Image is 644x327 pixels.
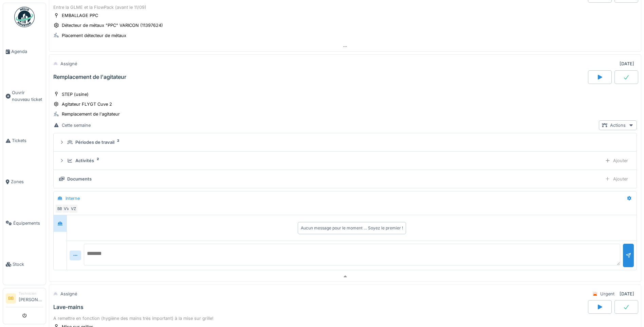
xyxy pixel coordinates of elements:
div: BB [55,204,65,213]
summary: Périodes de travail2 [56,136,634,149]
span: Stock [13,261,43,268]
summary: Activités2Ajouter [56,154,634,167]
span: Agenda [11,48,43,55]
div: Assigné [60,291,77,297]
div: VV [62,204,71,213]
div: Technicien [19,291,43,296]
li: BB [6,293,16,304]
div: Urgent [600,291,614,297]
div: Aucun message pour le moment … Soyez le premier ! [301,225,403,231]
a: Stock [3,244,46,285]
a: Tickets [3,120,46,161]
a: BB Technicien[PERSON_NAME] [6,291,43,307]
div: Cette semaine [62,122,91,128]
div: Documents [67,176,92,182]
div: Entre la GLME et la FlowPack (avant le 11/09) [53,4,637,11]
div: [DATE] [620,291,634,297]
div: VZ [69,204,78,213]
div: Remplacement de l'agitateur [62,111,120,117]
summary: DocumentsAjouter [56,173,634,185]
div: Ajouter [602,174,631,184]
div: Activités [75,157,94,164]
div: [DATE] [620,61,634,67]
li: [PERSON_NAME] [19,291,43,306]
div: Remplacement de l'agitateur [53,74,126,80]
span: Équipements [13,220,43,226]
span: Ouvrir nouveau ticket [12,89,43,102]
a: Agenda [3,31,46,72]
span: Tickets [12,137,43,144]
div: Périodes de travail [75,139,114,145]
div: Interne [66,195,80,202]
div: Assigné [60,61,77,67]
div: Actions [599,120,637,130]
div: A remettre en fonction (hygiène des mains très important) à la mise sur grille! [53,315,637,322]
span: Zones [11,178,43,185]
div: Ajouter [602,156,631,166]
div: EMBALLAGE PPC [62,12,98,19]
img: Badge_color-CXgf-gQk.svg [14,7,35,27]
div: STEP (usine) [62,91,89,98]
a: Ouvrir nouveau ticket [3,72,46,120]
div: Lave-mains [53,304,84,310]
div: Placement détecteur de métaux [62,32,126,39]
a: Équipements [3,203,46,244]
a: Zones [3,161,46,202]
div: Détecteur de métaux "PPC" VARICON (11397624) [62,22,163,29]
div: Agitateur FLYGT Cuve 2 [62,101,112,107]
